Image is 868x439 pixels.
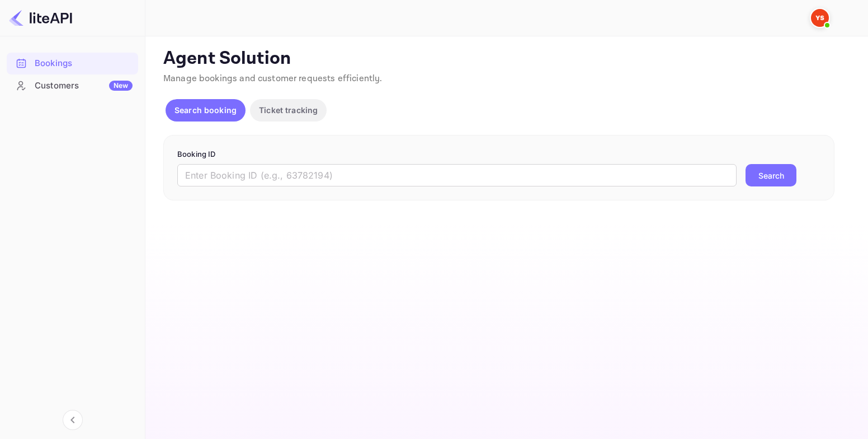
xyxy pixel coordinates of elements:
[63,410,83,430] button: Collapse navigation
[7,53,138,73] a: Bookings
[7,75,138,96] a: CustomersNew
[35,57,133,70] div: Bookings
[177,149,820,160] p: Booking ID
[259,104,318,116] p: Ticket tracking
[109,81,133,91] div: New
[9,9,72,27] img: LiteAPI logo
[7,75,138,97] div: CustomersNew
[174,104,237,116] p: Search booking
[746,164,796,186] button: Search
[7,53,138,74] div: Bookings
[35,80,133,92] div: Customers
[163,48,848,70] p: Agent Solution
[163,73,383,85] span: Manage bookings and customer requests efficiently.
[811,9,829,27] img: Yandex Support
[177,164,737,186] input: Enter Booking ID (e.g., 63782194)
